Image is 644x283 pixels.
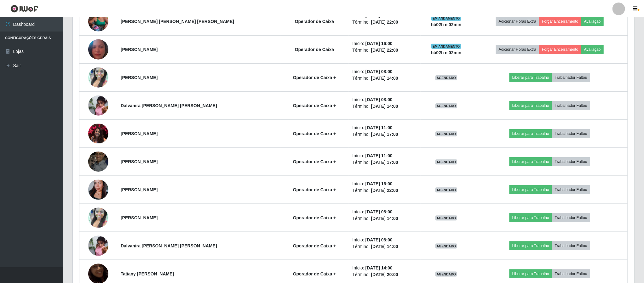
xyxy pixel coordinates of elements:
[293,243,336,248] strong: Operador de Caixa +
[293,271,336,276] strong: Operador de Caixa +
[435,216,457,221] span: AGENDADO
[371,104,398,109] time: [DATE] 14:00
[121,271,174,276] strong: Tatiany [PERSON_NAME]
[10,5,38,13] img: CoreUI Logo
[365,209,393,214] time: [DATE] 08:00
[509,101,552,110] button: Liberar para Trabalho
[293,131,336,136] strong: Operador de Caixa +
[88,92,108,119] img: 1750773531322.jpeg
[509,185,552,194] button: Liberar para Trabalho
[509,269,552,278] button: Liberar para Trabalho
[353,237,417,243] li: Início:
[509,73,552,82] button: Liberar para Trabalho
[509,241,552,250] button: Liberar para Trabalho
[353,243,417,250] li: Término:
[435,159,457,165] span: AGENDADO
[293,215,336,220] strong: Operador de Caixa +
[552,213,590,222] button: Trabalhador Faltou
[121,187,158,192] strong: [PERSON_NAME]
[121,215,158,220] strong: [PERSON_NAME]
[581,45,604,54] button: Avaliação
[88,148,108,175] img: 1655477118165.jpeg
[353,265,417,271] li: Início:
[435,188,457,193] span: AGENDADO
[88,232,108,259] img: 1750773531322.jpeg
[293,103,336,108] strong: Operador de Caixa +
[353,68,417,75] li: Início:
[371,188,398,193] time: [DATE] 22:00
[365,125,393,130] time: [DATE] 11:00
[435,75,457,80] span: AGENDADO
[353,181,417,187] li: Início:
[431,22,462,27] strong: há 02 h e 02 min
[121,103,217,108] strong: Dalvanira [PERSON_NAME] [PERSON_NAME]
[293,187,336,192] strong: Operador de Caixa +
[371,216,398,221] time: [DATE] 14:00
[371,272,398,277] time: [DATE] 20:00
[121,75,158,80] strong: [PERSON_NAME]
[121,47,158,52] strong: [PERSON_NAME]
[552,157,590,166] button: Trabalhador Faltou
[431,44,461,49] span: EM ANDAMENTO
[353,187,417,194] li: Término:
[121,131,158,136] strong: [PERSON_NAME]
[353,40,417,47] li: Início:
[371,160,398,165] time: [DATE] 17:00
[552,241,590,250] button: Trabalhador Faltou
[295,19,334,24] strong: Operador de Caixa
[496,17,539,26] button: Adicionar Horas Extra
[365,265,393,270] time: [DATE] 14:00
[435,244,457,249] span: AGENDADO
[509,213,552,222] button: Liberar para Trabalho
[552,269,590,278] button: Trabalhador Faltou
[88,60,108,95] img: 1650687338616.jpeg
[353,124,417,131] li: Início:
[121,243,217,248] strong: Dalvanira [PERSON_NAME] [PERSON_NAME]
[496,45,539,54] button: Adicionar Horas Extra
[353,159,417,166] li: Término:
[353,96,417,103] li: Início:
[552,101,590,110] button: Trabalhador Faltou
[365,181,393,186] time: [DATE] 16:00
[353,47,417,54] li: Término:
[539,45,581,54] button: Forçar Encerramento
[293,75,336,80] strong: Operador de Caixa +
[552,185,590,194] button: Trabalhador Faltou
[353,153,417,159] li: Início:
[581,17,604,26] button: Avaliação
[353,131,417,138] li: Término:
[371,20,398,25] time: [DATE] 22:00
[353,19,417,26] li: Término:
[121,159,158,164] strong: [PERSON_NAME]
[435,272,457,277] span: AGENDADO
[509,129,552,138] button: Liberar para Trabalho
[552,73,590,82] button: Trabalhador Faltou
[88,172,108,208] img: 1743427622998.jpeg
[365,41,393,46] time: [DATE] 16:00
[353,209,417,215] li: Início:
[365,69,393,74] time: [DATE] 08:00
[552,129,590,138] button: Trabalhador Faltou
[293,159,336,164] strong: Operador de Caixa +
[365,97,393,102] time: [DATE] 08:00
[365,153,393,158] time: [DATE] 11:00
[353,103,417,110] li: Término:
[88,124,108,143] img: 1634512903714.jpeg
[88,200,108,236] img: 1650687338616.jpeg
[371,76,398,81] time: [DATE] 14:00
[371,48,398,53] time: [DATE] 22:00
[353,75,417,82] li: Término:
[509,157,552,166] button: Liberar para Trabalho
[88,37,108,62] img: 1744290143147.jpeg
[365,237,393,242] time: [DATE] 08:00
[121,19,234,24] strong: [PERSON_NAME] [PERSON_NAME] [PERSON_NAME]
[295,47,334,52] strong: Operador de Caixa
[88,3,108,39] img: 1744399618911.jpeg
[431,50,462,55] strong: há 02 h e 02 min
[371,244,398,249] time: [DATE] 14:00
[431,16,461,21] span: EM ANDAMENTO
[539,17,581,26] button: Forçar Encerramento
[435,103,457,108] span: AGENDADO
[371,132,398,137] time: [DATE] 17:00
[353,271,417,278] li: Término:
